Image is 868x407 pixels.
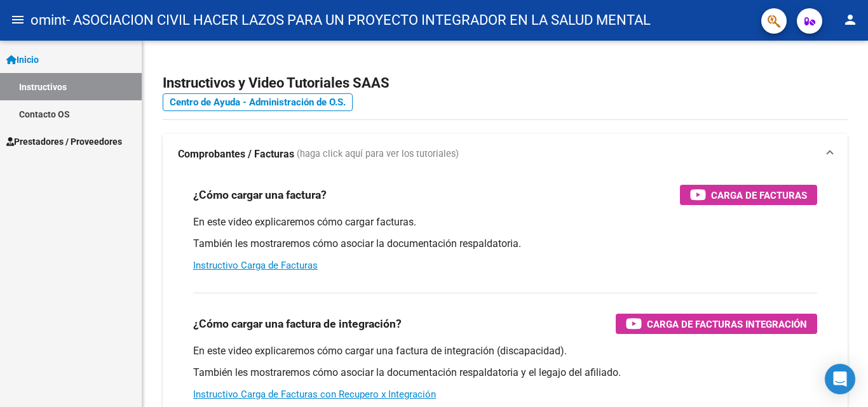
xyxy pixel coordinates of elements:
[193,366,817,380] p: También les mostraremos cómo asociar la documentación respaldatoria y el legajo del afiliado.
[193,315,402,333] h3: ¿Cómo cargar una factura de integración?
[843,12,858,27] mat-icon: person
[711,187,807,203] span: Carga de Facturas
[193,237,817,251] p: También les mostraremos cómo asociar la documentación respaldatoria.
[193,186,327,204] h3: ¿Cómo cargar una factura?
[680,185,817,205] button: Carga de Facturas
[10,12,25,27] mat-icon: menu
[297,147,459,161] span: (haga click aquí para ver los tutoriales)
[31,6,66,34] span: omint
[193,215,817,229] p: En este video explicaremos cómo cargar facturas.
[193,260,318,271] a: Instructivo Carga de Facturas
[6,53,39,67] span: Inicio
[163,71,848,95] h2: Instructivos y Video Tutoriales SAAS
[163,134,848,175] mat-expansion-panel-header: Comprobantes / Facturas (haga click aquí para ver los tutoriales)
[66,6,651,34] span: - ASOCIACION CIVIL HACER LAZOS PARA UN PROYECTO INTEGRADOR EN LA SALUD MENTAL
[825,364,855,394] div: Open Intercom Messenger
[178,147,294,161] strong: Comprobantes / Facturas
[193,389,436,400] a: Instructivo Carga de Facturas con Recupero x Integración
[193,344,817,358] p: En este video explicaremos cómo cargar una factura de integración (discapacidad).
[616,314,817,334] button: Carga de Facturas Integración
[163,93,353,111] a: Centro de Ayuda - Administración de O.S.
[6,135,122,149] span: Prestadores / Proveedores
[647,316,807,332] span: Carga de Facturas Integración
